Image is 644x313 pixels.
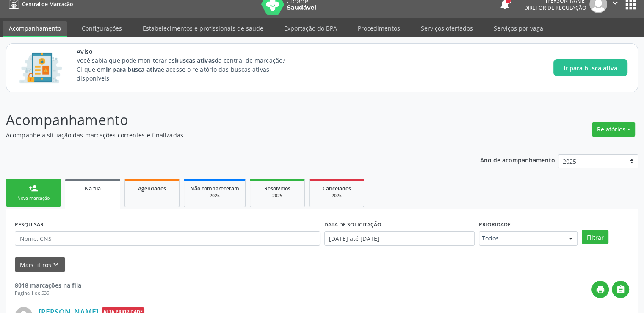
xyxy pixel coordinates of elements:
[77,56,301,83] p: Você sabia que pode monitorar as da central de marcação? Clique em e acesse o relatório das busca...
[278,21,343,36] a: Exportação do BPA
[15,257,65,272] button: Mais filtroskeyboard_arrow_down
[15,231,320,246] input: Nome, CNS
[323,185,351,192] span: Cancelados
[480,154,555,165] p: Ano de acompanhamento
[77,47,301,56] span: Aviso
[15,290,81,297] div: Página 1 de 535
[190,193,239,199] div: 2025
[591,281,609,298] button: print
[17,49,65,87] img: Imagem de CalloutCard
[175,56,214,64] strong: buscas ativas
[6,131,448,140] p: Acompanhe a situação das marcações correntes e finalizadas
[315,193,358,199] div: 2025
[524,4,586,11] span: Diretor de regulação
[12,195,55,201] div: Nova marcação
[137,21,269,36] a: Estabelecimentos e profissionais de saúde
[553,59,627,76] button: Ir para busca ativa
[612,281,629,298] button: 
[324,231,475,246] input: Selecione um intervalo
[15,281,81,289] strong: 8018 marcações na fila
[190,185,239,192] span: Não compareceram
[106,65,161,73] strong: Ir para busca ativa
[76,21,128,36] a: Configurações
[592,122,635,137] button: Relatórios
[582,230,608,244] button: Filtrar
[616,285,625,294] i: 
[415,21,479,36] a: Serviços ofertados
[482,234,561,243] span: Todos
[3,21,67,37] a: Acompanhamento
[15,218,44,231] label: PESQUISAR
[352,21,406,36] a: Procedimentos
[51,260,61,269] i: keyboard_arrow_down
[488,21,549,36] a: Serviços por vaga
[256,193,299,199] div: 2025
[22,0,73,8] span: Central de Marcação
[564,64,617,73] span: Ir para busca ativa
[324,218,381,231] label: DATA DE SOLICITAÇÃO
[138,185,166,192] span: Agendados
[29,184,38,193] div: person_add
[479,218,511,231] label: Prioridade
[264,185,290,192] span: Resolvidos
[6,109,448,131] p: Acompanhamento
[596,285,605,294] i: print
[85,185,101,192] span: Na fila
